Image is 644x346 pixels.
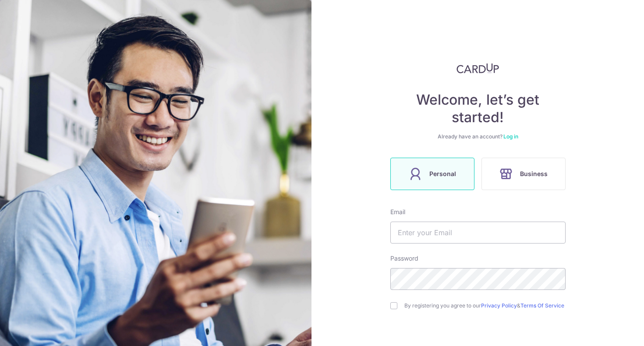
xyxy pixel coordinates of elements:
[520,169,548,179] span: Business
[481,302,517,309] a: Privacy Policy
[390,254,418,263] label: Password
[390,222,566,244] input: Enter your Email
[520,302,564,309] a: Terms Of Service
[478,158,569,190] a: Business
[390,208,405,216] label: Email
[390,133,566,140] div: Already have an account?
[387,158,478,190] a: Personal
[429,169,456,179] span: Personal
[404,302,566,309] label: By registering you agree to our &
[503,133,518,140] a: Log in
[390,91,566,126] h4: Welcome, let’s get started!
[456,63,499,74] img: CardUp Logo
